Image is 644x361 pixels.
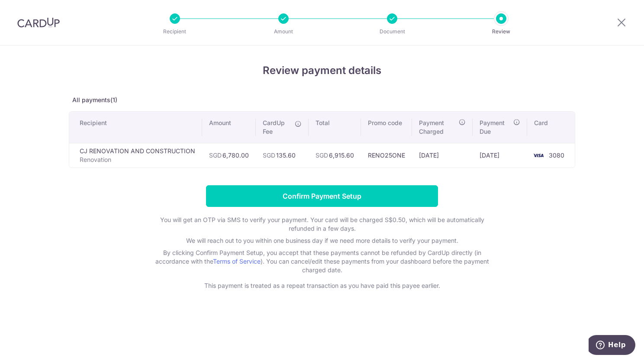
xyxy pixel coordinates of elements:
[309,112,361,143] th: Total
[530,150,547,161] img: <span class="translation_missing" title="translation missing: en.account_steps.new_confirm_form.b...
[206,185,438,207] input: Confirm Payment Setup
[69,112,202,143] th: Recipient
[527,112,575,143] th: Card
[419,119,456,136] span: Payment Charged
[361,143,412,168] td: RENO25ONE
[469,27,533,36] p: Review
[480,119,511,136] span: Payment Due
[69,96,575,104] p: All payments(1)
[143,27,207,36] p: Recipient
[149,236,495,245] p: We will reach out to you within one business day if we need more details to verify your payment.
[69,63,575,78] h4: Review payment details
[149,281,495,290] p: This payment is treated as a repeat transaction as you have paid this payee earlier.
[209,151,222,159] span: SGD
[473,143,527,168] td: [DATE]
[80,155,195,164] p: Renovation
[202,143,256,168] td: 6,780.00
[69,143,202,168] td: CJ RENOVATION AND CONSTRUCTION
[412,143,473,168] td: [DATE]
[202,112,256,143] th: Amount
[263,151,275,159] span: SGD
[17,17,60,28] img: CardUp
[549,151,564,159] span: 3080
[361,112,412,143] th: Promo code
[256,143,309,168] td: 135.60
[263,119,290,136] span: CardUp Fee
[316,151,328,159] span: SGD
[309,143,361,168] td: 6,915.60
[589,335,635,357] iframe: Opens a widget where you can find more information
[149,216,495,233] p: You will get an OTP via SMS to verify your payment. Your card will be charged S$0.50, which will ...
[149,248,495,274] p: By clicking Confirm Payment Setup, you accept that these payments cannot be refunded by CardUp di...
[251,27,316,36] p: Amount
[213,258,261,265] a: Terms of Service
[360,27,424,36] p: Document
